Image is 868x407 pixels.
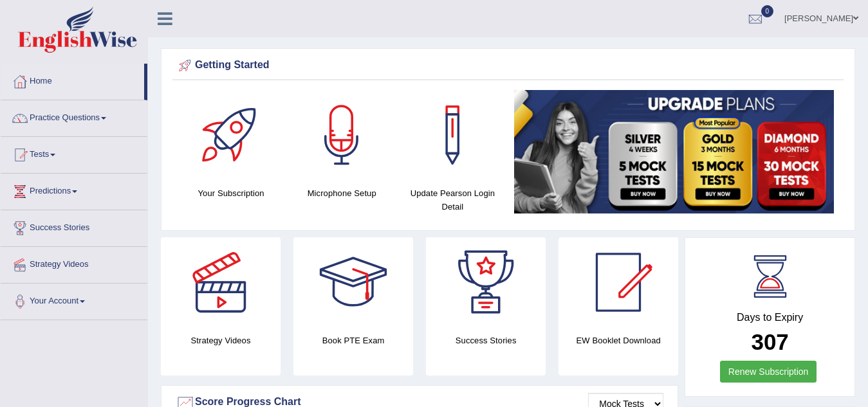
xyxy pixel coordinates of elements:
[182,186,280,200] h4: Your Subscription
[761,5,774,17] span: 0
[699,312,840,323] h4: Days to Expiry
[1,100,147,132] a: Practice Questions
[403,186,501,213] h4: Update Pearson Login Detail
[161,334,281,347] h4: Strategy Videos
[1,64,144,96] a: Home
[293,334,413,347] h4: Book PTE Exam
[293,186,391,200] h4: Microphone Setup
[720,361,817,383] a: Renew Subscription
[559,334,678,347] h4: EW Booklet Download
[1,174,147,206] a: Predictions
[514,90,834,213] img: small5.jpg
[1,210,147,242] a: Success Stories
[1,284,147,316] a: Your Account
[426,334,546,347] h4: Success Stories
[1,247,147,279] a: Strategy Videos
[751,329,788,354] b: 307
[176,56,840,75] div: Getting Started
[1,137,147,169] a: Tests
